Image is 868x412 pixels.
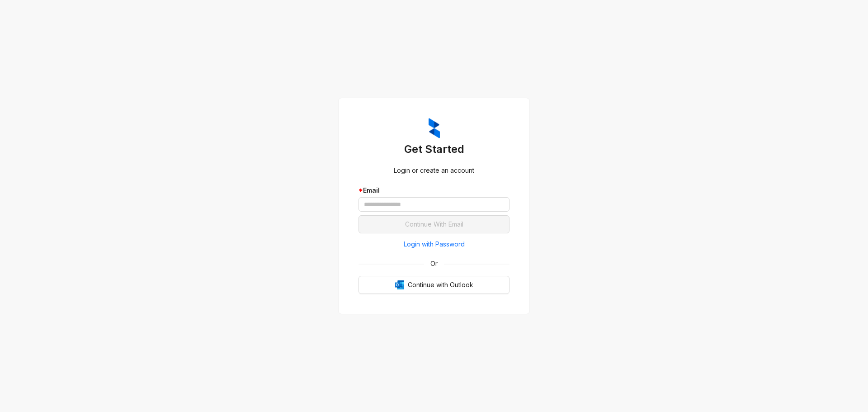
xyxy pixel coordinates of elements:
[408,280,473,290] span: Continue with Outlook
[404,239,465,249] span: Login with Password
[424,259,444,269] span: Or
[359,142,509,156] h3: Get Started
[395,280,404,289] img: Outlook
[359,166,509,175] div: Login or create an account
[429,118,440,139] img: ZumaIcon
[359,276,509,294] button: OutlookContinue with Outlook
[359,185,509,195] div: Email
[359,237,509,251] button: Login with Password
[359,215,509,233] button: Continue With Email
